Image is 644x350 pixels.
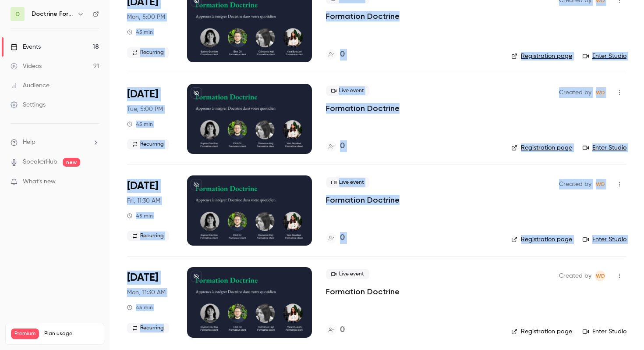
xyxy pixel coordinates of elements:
[15,10,20,19] span: D
[559,179,591,189] span: Created by
[326,86,369,96] span: Live event
[596,179,605,189] span: WD
[326,103,400,114] a: Formation Doctrine
[127,13,165,21] span: Mon, 5:00 PM
[44,330,99,337] span: Plan usage
[127,179,158,193] span: [DATE]
[511,52,572,61] a: Registration page
[23,157,57,167] a: SpeakerHub
[11,81,50,90] div: Audience
[326,324,345,336] a: 0
[340,49,345,61] h4: 0
[127,29,153,36] div: 45 min
[127,212,153,219] div: 45 min
[11,100,46,109] div: Settings
[595,87,605,98] span: Webinar Doctrine
[326,177,369,188] span: Live event
[11,43,41,51] div: Events
[127,139,169,150] span: Recurring
[583,327,626,336] a: Enter Studio
[23,138,35,147] span: Help
[326,140,345,152] a: 0
[596,87,605,98] span: WD
[559,271,591,281] span: Created by
[511,235,572,244] a: Registration page
[88,178,99,186] iframe: Noticeable Trigger
[11,62,42,71] div: Videos
[595,271,605,281] span: Webinar Doctrine
[127,288,166,297] span: Mon, 11:30 AM
[326,49,345,61] a: 0
[583,52,626,61] a: Enter Studio
[127,121,153,128] div: 45 min
[23,177,56,186] span: What's new
[127,323,169,333] span: Recurring
[511,143,572,152] a: Registration page
[127,231,169,241] span: Recurring
[127,267,173,337] div: Oct 6 Mon, 11:30 AM (Europe/Paris)
[11,329,39,339] span: Premium
[11,138,99,147] li: help-dropdown-opener
[340,324,345,336] h4: 0
[340,140,345,152] h4: 0
[326,195,400,205] a: Formation Doctrine
[595,179,605,189] span: Webinar Doctrine
[326,286,400,297] a: Formation Doctrine
[127,304,153,311] div: 45 min
[583,143,626,152] a: Enter Studio
[127,87,158,101] span: [DATE]
[127,84,173,154] div: Sep 30 Tue, 5:00 PM (Europe/Paris)
[596,271,605,281] span: WD
[127,271,158,285] span: [DATE]
[326,11,400,21] a: Formation Doctrine
[127,175,173,246] div: Oct 3 Fri, 11:30 AM (Europe/Paris)
[326,232,345,244] a: 0
[32,10,74,18] h6: Doctrine Formation Avocats
[326,269,369,279] span: Live event
[583,235,626,244] a: Enter Studio
[63,158,80,167] span: new
[127,105,163,114] span: Tue, 5:00 PM
[127,47,169,58] span: Recurring
[511,327,572,336] a: Registration page
[340,232,345,244] h4: 0
[559,87,591,98] span: Created by
[127,196,160,205] span: Fri, 11:30 AM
